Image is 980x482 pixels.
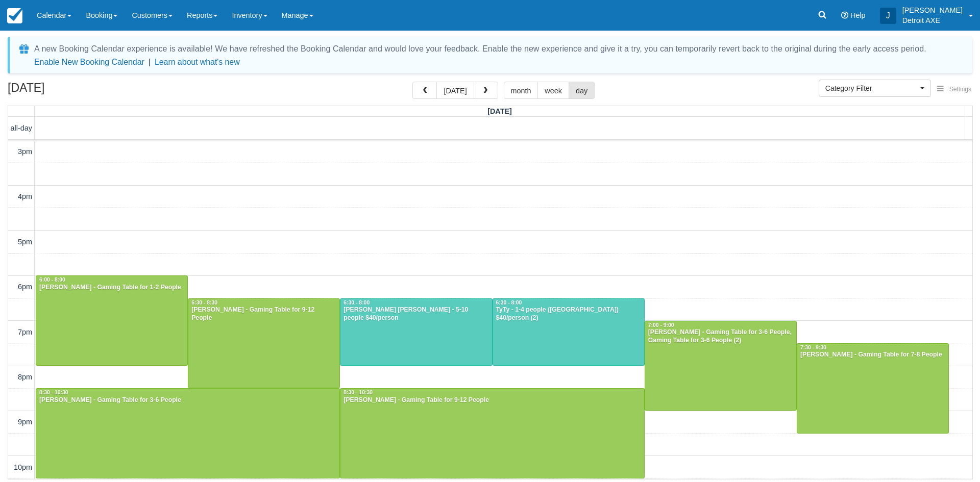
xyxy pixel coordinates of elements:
[18,192,32,200] span: 4pm
[34,57,144,67] button: Enable New Booking Calendar
[39,277,65,283] span: 6:00 - 8:00
[487,107,512,115] span: [DATE]
[931,82,977,97] button: Settings
[340,298,492,366] a: 6:30 - 8:00[PERSON_NAME] [PERSON_NAME] - 5-10 people $40/person
[797,343,949,434] a: 7:30 - 9:30[PERSON_NAME] - Gaming Table for 7-8 People
[648,322,674,328] span: 7:00 - 9:00
[11,124,32,132] span: all-day
[36,388,340,478] a: 8:30 - 10:30[PERSON_NAME] - Gaming Table for 3-6 People
[343,306,489,322] div: [PERSON_NAME] [PERSON_NAME] - 5-10 people $40/person
[18,283,32,291] span: 6pm
[191,306,337,322] div: [PERSON_NAME] - Gaming Table for 9-12 People
[191,300,217,306] span: 6:30 - 8:30
[34,43,926,55] div: A new Booking Calendar experience is available! We have refreshed the Booking Calendar and would ...
[18,147,32,156] span: 3pm
[18,328,32,336] span: 7pm
[800,351,946,359] div: [PERSON_NAME] - Gaming Table for 7-8 People
[7,8,22,23] img: checkfront-main-nav-mini-logo.png
[949,86,971,93] span: Settings
[841,12,848,19] i: Help
[344,390,373,395] span: 8:30 - 10:30
[18,373,32,381] span: 8pm
[825,83,918,93] span: Category Filter
[340,388,644,478] a: 8:30 - 10:30[PERSON_NAME] - Gaming Table for 9-12 People
[344,300,370,306] span: 6:30 - 8:00
[39,396,337,404] div: [PERSON_NAME] - Gaming Table for 3-6 People
[850,11,866,19] span: Help
[14,463,32,471] span: 10pm
[39,390,68,395] span: 8:30 - 10:30
[645,321,797,411] a: 7:00 - 9:00[PERSON_NAME] - Gaming Table for 3-6 People, Gaming Table for 3-6 People (2)
[39,284,185,292] div: [PERSON_NAME] - Gaming Table for 1-2 People
[8,82,137,100] h2: [DATE]
[155,58,240,66] a: Learn about what's new
[504,82,538,99] button: month
[188,298,340,389] a: 6:30 - 8:30[PERSON_NAME] - Gaming Table for 9-12 People
[343,396,641,404] div: [PERSON_NAME] - Gaming Table for 9-12 People
[648,328,794,345] div: [PERSON_NAME] - Gaming Table for 3-6 People, Gaming Table for 3-6 People (2)
[149,58,151,66] span: |
[902,5,963,15] p: [PERSON_NAME]
[819,80,931,97] button: Category Filter
[902,15,963,26] p: Detroit AXE
[436,82,474,99] button: [DATE]
[800,345,826,350] span: 7:30 - 9:30
[537,82,569,99] button: week
[496,300,522,306] span: 6:30 - 8:00
[496,306,642,322] div: TyTy - 1-4 people ([GEOGRAPHIC_DATA]) $40/person (2)
[18,238,32,246] span: 5pm
[569,82,595,99] button: day
[880,8,896,24] div: J
[18,418,32,426] span: 9pm
[493,298,645,366] a: 6:30 - 8:00TyTy - 1-4 people ([GEOGRAPHIC_DATA]) $40/person (2)
[36,275,188,366] a: 6:00 - 8:00[PERSON_NAME] - Gaming Table for 1-2 People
